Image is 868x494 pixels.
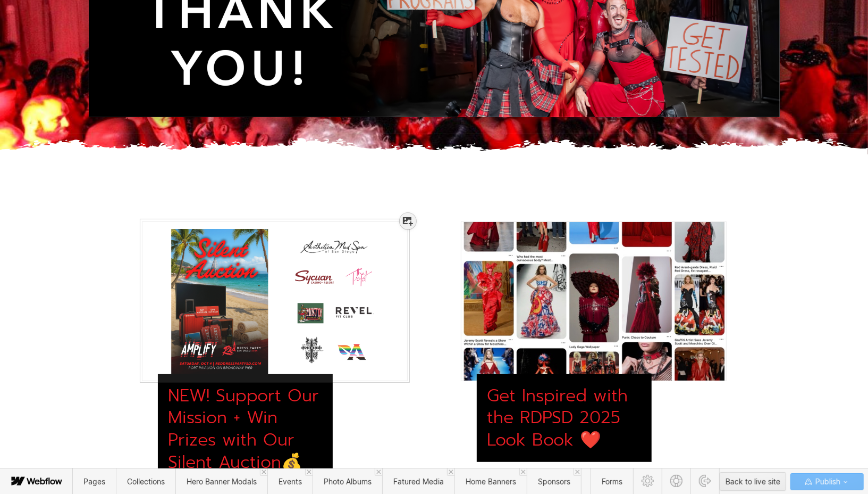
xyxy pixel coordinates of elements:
span: Pages [83,477,105,486]
span: Photo Albums [324,477,372,486]
span: Collections [127,477,165,486]
button: Publish [790,473,864,490]
button: Back to live site [720,472,786,491]
a: Close 'Fatured Media' tab [447,468,454,476]
div: Back to live site [726,474,780,490]
a: Close 'Events' tab [305,468,313,476]
span: Publish [813,474,840,490]
div: NEW! Support Our Mission + Win Prizes with Our Silent Auction💰 [168,385,322,473]
span: Forms [602,477,622,486]
a: Close 'Hero Banner Modals' tab [260,468,267,476]
span: Hero Banner Modals [187,477,257,486]
span: Fatured Media [393,477,444,486]
span: Sponsors [538,477,570,486]
a: Close 'Home Banners' tab [519,468,527,476]
span: Events [279,477,302,486]
div: Get Inspired with the RDPSD 2025 Look Book ❤️ [487,385,641,451]
a: Close 'Photo Albums' tab [375,468,382,476]
span: Home Banners [466,477,516,486]
a: Close 'Sponsors' tab [574,468,581,476]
